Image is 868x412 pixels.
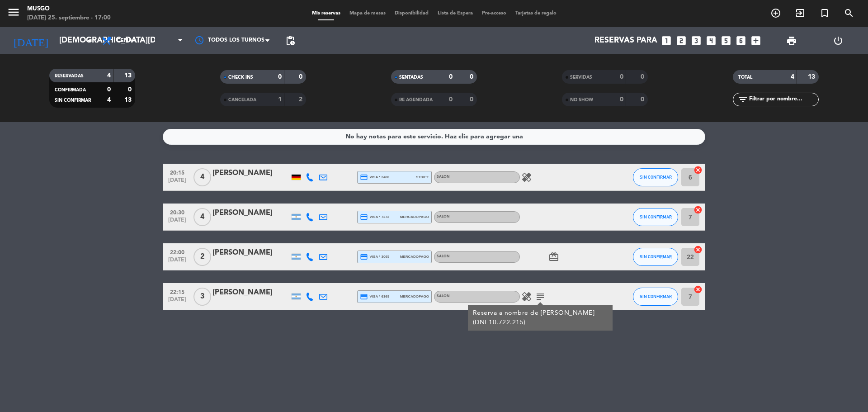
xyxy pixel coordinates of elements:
span: NO SHOW [570,98,593,102]
strong: 0 [620,74,623,80]
i: looks_5 [720,35,732,47]
i: credit_card [360,253,368,261]
span: SIN CONFIRMAR [640,175,672,180]
span: SIN CONFIRMAR [640,254,672,259]
span: 22:00 [166,246,189,257]
span: SENTADAS [399,75,423,80]
strong: 0 [278,74,282,80]
span: Reservas para [594,36,657,45]
span: 2 [193,248,211,266]
div: [PERSON_NAME] [212,247,289,259]
button: SIN CONFIRMAR [633,288,678,306]
i: cancel [693,285,703,294]
i: credit_card [360,213,368,221]
span: [DATE] [166,257,189,267]
span: mercadopago [400,254,429,260]
strong: 1 [278,96,282,103]
span: 4 [193,208,211,226]
div: [PERSON_NAME] [212,287,289,298]
i: credit_card [360,293,368,301]
span: [DATE] [166,297,189,307]
i: looks_4 [705,35,717,47]
span: 22:15 [166,286,189,297]
strong: 0 [470,96,475,103]
div: [DATE] 25. septiembre - 17:00 [27,14,111,23]
i: cancel [693,166,703,175]
span: Mapa de mesas [345,11,390,16]
strong: 0 [449,74,453,80]
button: SIN CONFIRMAR [633,248,678,266]
span: SERVIDAS [570,75,592,80]
i: [DATE] [7,31,55,51]
span: visa * 2400 [360,173,389,181]
span: Pre-acceso [477,11,511,16]
span: CANCELADA [228,98,256,102]
span: Tarjetas de regalo [511,11,561,16]
i: card_giftcard [548,251,559,262]
span: RE AGENDADA [399,98,433,102]
span: CHECK INS [228,75,253,80]
span: pending_actions [285,35,296,46]
input: Filtrar por nombre... [748,95,818,104]
span: TOTAL [738,75,752,80]
button: menu [7,5,20,22]
span: stripe [416,174,429,180]
span: CONFIRMADA [55,88,86,92]
div: Reserva a nombre de [PERSON_NAME] (DNI 10.722.215) [473,308,608,327]
span: SALON [437,255,450,258]
span: 4 [193,168,211,186]
span: [DATE] [166,177,189,188]
span: print [786,35,797,46]
i: looks_two [675,35,687,47]
span: visa * 3065 [360,253,389,261]
span: 20:30 [166,207,189,217]
span: SALON [437,175,450,179]
i: looks_3 [690,35,702,47]
i: menu [7,5,20,19]
strong: 0 [470,74,475,80]
i: arrow_drop_down [84,35,95,46]
span: 20:15 [166,167,189,177]
i: looks_one [660,35,672,47]
button: SIN CONFIRMAR [633,168,678,186]
i: credit_card [360,173,368,181]
span: SALON [437,215,450,218]
div: No hay notas para este servicio. Haz clic para agregar una [345,132,523,142]
i: looks_6 [735,35,747,47]
span: Lista de Espera [433,11,477,16]
strong: 13 [124,72,133,79]
div: [PERSON_NAME] [212,207,289,219]
strong: 0 [641,74,646,80]
span: SIN CONFIRMAR [640,214,672,219]
span: SIN CONFIRMAR [55,98,91,103]
strong: 0 [299,74,304,80]
span: [DATE] [166,217,189,227]
i: cancel [693,205,703,214]
strong: 4 [107,72,111,79]
strong: 4 [791,74,794,80]
strong: 13 [808,74,817,80]
span: SALON [437,294,450,298]
span: SIN CONFIRMAR [640,294,672,299]
strong: 0 [449,96,453,103]
i: add_box [750,35,762,47]
i: healing [521,291,532,302]
span: mercadopago [400,214,429,220]
strong: 2 [299,96,304,103]
strong: 0 [641,96,646,103]
i: turned_in_not [819,8,830,19]
span: Disponibilidad [390,11,433,16]
span: visa * 6369 [360,293,389,301]
span: visa * 7272 [360,213,389,221]
strong: 4 [107,97,111,103]
span: 3 [193,288,211,306]
i: subject [535,291,546,302]
strong: 13 [124,97,133,103]
span: mercadopago [400,294,429,299]
div: Musgo [27,5,111,14]
i: add_circle_outline [770,8,781,19]
i: filter_list [737,94,748,105]
div: LOG OUT [815,27,861,54]
span: Mis reservas [307,11,345,16]
i: exit_to_app [795,8,806,19]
